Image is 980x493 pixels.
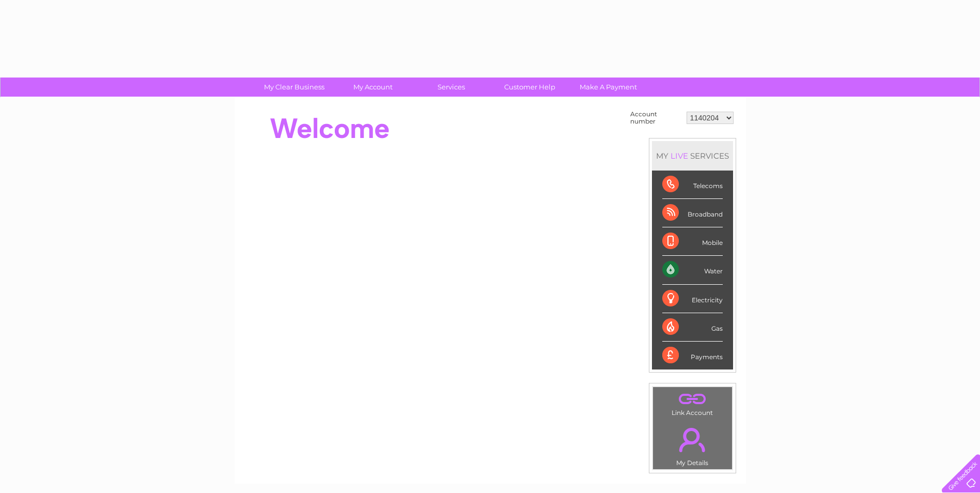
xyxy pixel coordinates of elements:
a: . [656,390,729,408]
div: Broadband [662,199,723,227]
div: Gas [662,313,723,342]
a: My Clear Business [252,78,337,97]
div: Electricity [662,285,723,313]
div: Payments [662,342,723,369]
a: Customer Help [487,78,572,97]
div: Water [662,256,723,284]
a: Make A Payment [566,78,651,97]
a: Services [409,78,494,97]
div: LIVE [668,151,690,161]
div: Mobile [662,227,723,256]
div: MY SERVICES [652,141,733,171]
td: Account number [628,108,684,128]
td: Link Account [652,387,733,419]
a: . [656,422,729,458]
div: Telecoms [662,171,723,199]
td: My Details [652,419,733,470]
a: My Account [330,78,415,97]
